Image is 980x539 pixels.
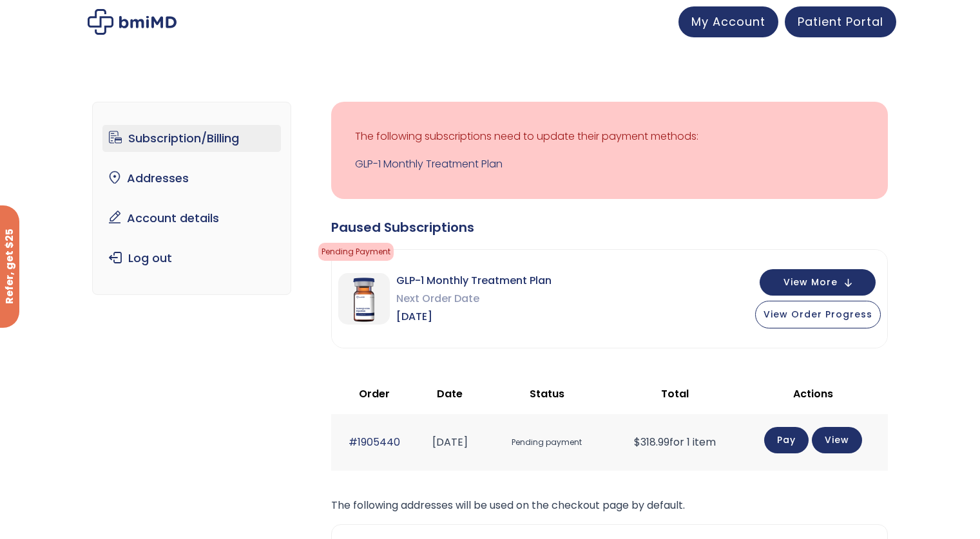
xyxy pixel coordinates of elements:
[359,386,390,401] span: Order
[355,128,864,146] p: The following subscriptions need to update their payment methods:
[102,125,281,152] a: Subscription/Billing
[530,386,564,401] span: Status
[432,435,468,449] time: [DATE]
[755,301,881,328] button: View Order Progress
[764,308,872,321] span: View Order Progress
[92,102,291,295] nav: Account pages
[611,414,739,470] td: for 1 item
[102,205,281,232] a: Account details
[102,245,281,272] a: Log out
[349,435,400,449] a: #1905440
[634,435,640,449] span: $
[102,165,281,192] a: Addresses
[634,435,669,449] span: 318.99
[783,278,838,287] span: View More
[88,9,177,35] img: My account
[331,218,888,236] div: Paused Subscriptions
[661,386,689,401] span: Total
[355,155,864,173] a: GLP-1 Monthly Treatment Plan
[793,386,833,401] span: Actions
[396,290,552,308] span: Next Order Date
[331,496,888,515] p: The following addresses will be used on the checkout page by default.
[812,427,862,453] a: View
[760,269,876,296] button: View More
[678,6,778,37] a: My Account
[764,427,809,453] a: Pay
[489,431,605,455] span: Pending payment
[396,272,552,290] span: GLP-1 Monthly Treatment Plan
[437,386,463,401] span: Date
[785,6,896,37] a: Patient Portal
[691,14,765,30] span: My Account
[798,14,883,30] span: Patient Portal
[318,243,394,261] span: Pending Payment
[396,308,552,326] span: [DATE]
